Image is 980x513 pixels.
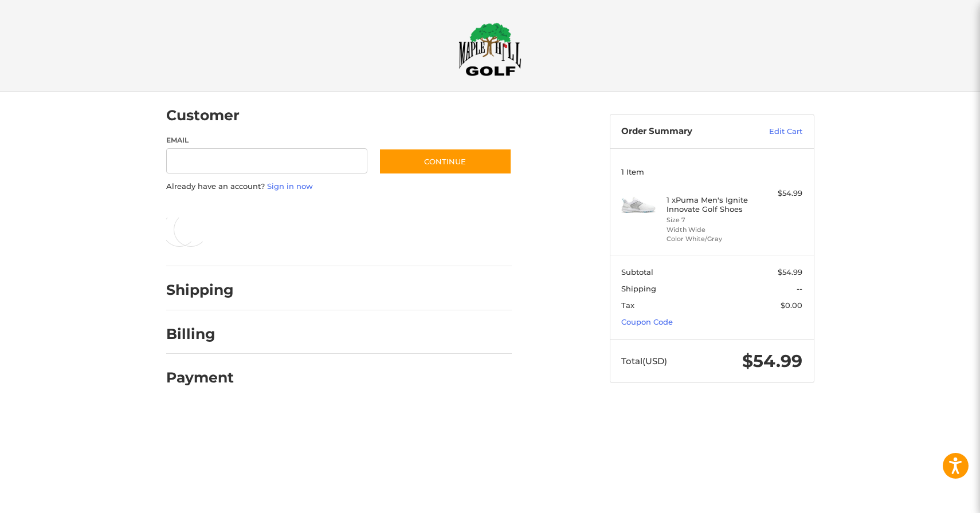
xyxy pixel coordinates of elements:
p: Already have an account? [166,181,512,192]
span: $54.99 [742,350,802,372]
label: Email [166,135,368,145]
h3: 1 Item [621,167,802,176]
span: Total (USD) [621,356,667,366]
h2: Billing [166,325,233,343]
span: $54.99 [778,267,802,277]
a: Edit Cart [744,126,802,137]
li: Color White/Gray [667,234,754,244]
button: Continue [379,148,512,175]
span: Tax [621,301,634,310]
li: Width Wide [667,225,754,235]
h2: Payment [166,369,234,386]
span: -- [797,284,802,293]
img: Maple Hill Golf [458,22,522,76]
span: Shipping [621,284,656,293]
h2: Customer [166,106,240,124]
span: Subtotal [621,267,653,277]
h4: 1 x Puma Men's Ignite Innovate Golf Shoes [667,195,754,214]
li: Size 7 [667,215,754,225]
h2: Shipping [166,281,234,299]
h3: Order Summary [621,126,744,137]
iframe: Gorgias live chat messenger [11,464,136,502]
a: Coupon Code [621,317,673,326]
div: $54.99 [757,188,802,199]
span: $0.00 [781,301,802,310]
a: Sign in now [267,181,313,191]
